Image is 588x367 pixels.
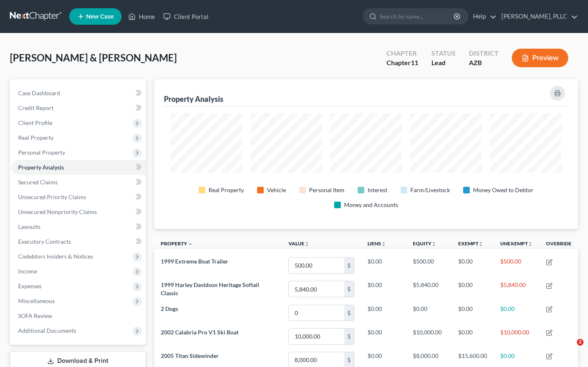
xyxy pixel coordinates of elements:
[406,254,452,277] td: $500.00
[208,186,244,194] div: Real Property
[494,278,539,301] td: $5,840.00
[458,240,483,247] a: Exemptunfold_more
[18,268,37,275] span: Income
[289,329,344,344] input: 0.00
[387,49,418,58] div: Chapter
[124,9,159,24] a: Home
[473,186,534,194] div: Money Owed to Debtor
[469,58,499,68] div: AZB
[361,301,406,325] td: $0.00
[528,242,533,247] i: unfold_more
[494,301,539,325] td: $0.00
[494,325,539,348] td: $10,000.00
[539,235,578,254] th: Override
[361,254,406,277] td: $0.00
[86,14,114,20] span: New Case
[18,208,97,215] span: Unsecured Nonpriority Claims
[161,258,228,265] span: 1999 Extreme Boat Trailer
[344,281,354,297] div: $
[12,86,146,101] a: Case Dashboard
[12,190,146,205] a: Unsecured Priority Claims
[361,325,406,348] td: $0.00
[18,282,42,289] span: Expenses
[452,254,494,277] td: $0.00
[18,327,76,334] span: Additional Documents
[18,238,71,245] span: Executory Contracts
[452,278,494,301] td: $0.00
[12,234,146,249] a: Executory Contracts
[18,179,58,186] span: Secured Claims
[344,305,354,321] div: $
[500,240,533,247] a: Unexemptunfold_more
[309,186,344,194] div: Personal Item
[161,240,193,247] a: Property expand_less
[18,149,65,156] span: Personal Property
[497,9,578,24] a: [PERSON_NAME], PLLC
[380,9,455,24] input: Search by name...
[478,242,483,247] i: unfold_more
[406,278,452,301] td: $5,840.00
[368,186,387,194] div: Interest
[411,59,418,66] span: 11
[164,94,223,104] div: Property Analysis
[344,329,354,344] div: $
[267,186,286,194] div: Vehicle
[361,278,406,301] td: $0.00
[18,89,60,96] span: Case Dashboard
[12,205,146,219] a: Unsecured Nonpriority Claims
[12,219,146,234] a: Lawsuits
[161,305,178,312] span: 2 Dogs
[289,305,344,321] input: 0.00
[18,119,52,126] span: Client Profile
[18,312,52,319] span: SOFA Review
[161,329,239,336] span: 2002 Calabria Pro V1 Ski Boat
[18,164,64,171] span: Property Analysis
[452,301,494,325] td: $0.00
[18,193,86,200] span: Unsecured Priority Claims
[431,58,456,68] div: Lead
[188,242,193,247] i: expand_less
[577,339,583,346] span: 2
[18,253,93,260] span: Codebtors Insiders & Notices
[406,325,452,348] td: $10,000.00
[560,339,580,359] iframe: Intercom live chat
[161,281,259,296] span: 1999 Harley Davidson Heritage Softail Classic
[512,49,568,67] button: Preview
[18,297,55,304] span: Miscellaneous
[344,258,354,273] div: $
[12,308,146,323] a: SOFA Review
[452,325,494,348] td: $0.00
[10,52,177,64] span: [PERSON_NAME] & [PERSON_NAME]
[12,101,146,115] a: Credit Report
[289,258,344,273] input: 0.00
[18,223,40,230] span: Lawsuits
[344,201,398,209] div: Money and Accounts
[18,104,54,111] span: Credit Report
[289,281,344,297] input: 0.00
[494,254,539,277] td: $500.00
[161,352,219,359] span: 2005 Titan Sidewinder
[368,240,386,247] a: Liensunfold_more
[387,58,418,68] div: Chapter
[305,242,309,247] i: unfold_more
[381,242,386,247] i: unfold_more
[469,49,499,58] div: District
[18,134,54,141] span: Real Property
[406,301,452,325] td: $0.00
[12,175,146,190] a: Secured Claims
[12,160,146,175] a: Property Analysis
[431,49,456,58] div: Status
[431,242,436,247] i: unfold_more
[288,240,309,247] a: Valueunfold_more
[410,186,450,194] div: Farm/Livestock
[159,9,213,24] a: Client Portal
[413,240,436,247] a: Equityunfold_more
[469,9,497,24] a: Help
